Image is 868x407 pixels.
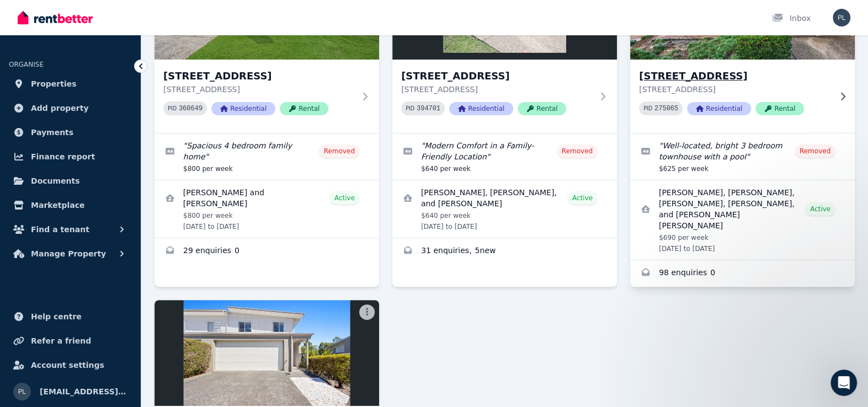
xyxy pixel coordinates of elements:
a: Edit listing: Spacious 4 bedroom family home [155,133,379,180]
span: Payments [31,126,73,139]
a: Marketplace [9,194,132,216]
span: Residential [211,102,275,115]
a: View details for Darwin Cinco, Regine Tolentino, Justine Roy Angeles, Angelo Jesus Orallo, and Ch... [630,180,855,260]
a: Edit listing: Well-located, bright 3 bedroom townhouse with a pool [630,133,855,180]
span: Help centre [31,310,82,323]
img: Profile image for Jeremy [13,283,35,306]
a: Enquiries for 23 Saltram Ave, Holmview [392,238,617,265]
div: Close [194,4,214,24]
img: Rochelle avatar [16,121,29,135]
img: Rochelle avatar [16,162,29,175]
a: Enquiries for 68/24 Amsonia Court, Arundel [630,260,855,287]
small: PID [643,105,652,111]
img: Earl avatar [11,253,24,266]
span: Marketplace [31,199,84,212]
a: Properties [9,73,132,95]
span: Messages [89,333,131,341]
span: Rental [518,102,566,115]
span: [EMAIL_ADDRESS][DOMAIN_NAME] [40,385,127,398]
div: • [DATE] [105,294,136,306]
button: Send us a message [51,272,170,294]
span: Hey there 👋 Welcome to RentBetter! On RentBetter, taking control and managing your property is ea... [36,121,660,130]
img: Unit 24/2 Toohey St, Pacific Pines [155,300,379,406]
div: [PERSON_NAME] [39,294,103,306]
span: Home [25,333,48,341]
img: Rochelle avatar [16,40,29,53]
img: plmarkt@gmail.com [833,9,850,26]
button: More options [359,304,375,320]
div: • [DATE] [81,50,111,61]
span: Refer a friend [31,334,91,347]
div: RentBetter [36,172,78,184]
h3: [STREET_ADDRESS] [639,68,830,84]
span: Finance report [31,150,95,163]
img: Jeremy avatar [20,171,34,184]
h3: [STREET_ADDRESS] [163,68,355,84]
span: Find a tenant [31,223,89,236]
img: Earl avatar [11,130,24,143]
img: Profile image for The RentBetter Team [13,202,35,224]
div: • [DATE] [105,90,136,102]
iframe: Intercom live chat [830,369,857,396]
img: Rochelle avatar [16,244,29,257]
span: Account settings [31,358,104,372]
span: Properties [31,77,77,90]
a: Enquiries for 5 Morning Sun Ct, Maudsland [155,238,379,265]
img: Earl avatar [11,171,24,184]
small: PID [406,105,414,111]
div: RentBetter [36,50,78,61]
button: Help [147,306,221,350]
div: RentBetter [36,131,78,143]
h3: [STREET_ADDRESS] [401,68,593,84]
a: View details for James and Charlie Robins [155,180,379,238]
img: RentBetter [18,9,93,26]
a: View details for Grace White, Donna Johnston, and Ryan Johnston [392,180,617,238]
span: Manage Property [31,247,106,260]
div: • [DATE] [81,131,111,143]
div: Inbox [772,13,811,24]
img: Profile image for Jeremy [13,79,35,101]
code: 394701 [417,105,440,113]
div: [PERSON_NAME] [39,90,103,102]
h1: Messages [82,5,141,24]
small: PID [168,105,177,111]
a: Account settings [9,354,132,376]
p: [STREET_ADDRESS] [401,84,593,95]
a: Refer a friend [9,330,132,352]
span: Documents [31,174,80,188]
span: Rental [280,102,328,115]
div: • [DATE] [123,213,154,224]
a: Finance report [9,146,132,168]
img: Jeremy avatar [20,130,34,143]
img: plmarkt@gmail.com [13,383,31,400]
span: Rate your conversation [39,80,129,89]
code: 275065 [654,105,678,113]
span: Rate your conversation [39,202,129,211]
a: Add property [9,97,132,119]
p: [STREET_ADDRESS] [163,84,355,95]
span: Residential [687,102,751,115]
button: Find a tenant [9,218,132,240]
button: Manage Property [9,243,132,265]
div: The RentBetter Team [39,213,121,224]
span: Add property [31,101,89,115]
img: Jeremy avatar [20,49,34,62]
a: Edit listing: Modern Comfort in a Family-Friendly Location [392,133,617,180]
span: Rental [755,102,804,115]
div: RentBetter [36,254,78,265]
img: Earl avatar [11,49,24,62]
span: Hey there 👋 Welcome to RentBetter! On RentBetter, taking control and managing your property is ea... [36,243,660,252]
code: 360649 [179,105,203,113]
div: • [DATE] [81,172,111,184]
span: Hey there 👋 Welcome to RentBetter! On RentBetter, taking control and managing your property is ea... [36,39,739,48]
img: Jeremy avatar [20,253,34,266]
a: Payments [9,121,132,143]
span: Residential [449,102,513,115]
div: • [DATE] [81,254,111,265]
span: Hey there 👋 Welcome to RentBetter! On RentBetter, taking control and managing your property is ea... [36,162,660,170]
a: Help centre [9,306,132,328]
span: Help [175,333,193,341]
span: ORGANISE [9,61,44,68]
a: Documents [9,170,132,192]
button: Messages [73,306,147,350]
